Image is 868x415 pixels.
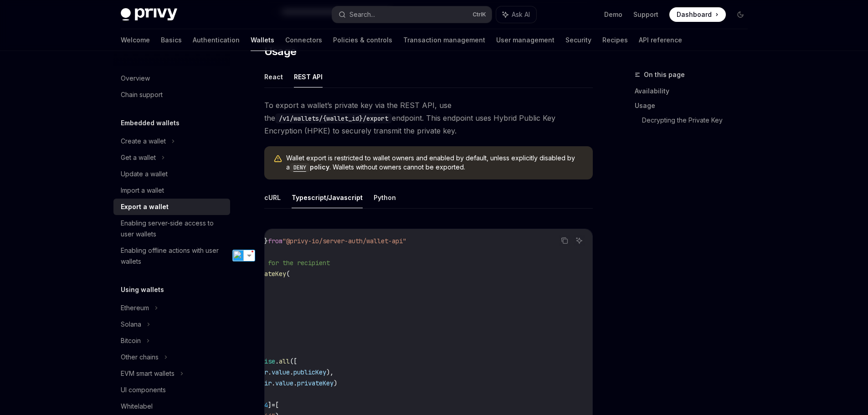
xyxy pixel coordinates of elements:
[264,44,297,59] span: Usage
[121,89,163,100] div: Chain support
[121,8,177,21] img: dark logo
[290,357,297,365] span: ([
[121,368,175,379] div: EVM smart wallets
[285,29,322,51] a: Connectors
[113,70,230,87] a: Overview
[512,10,530,19] span: Ask AI
[635,84,755,98] a: Availability
[251,29,274,51] a: Wallets
[121,73,150,84] div: Overview
[113,215,230,242] a: Enabling server-side access to user wallets
[293,368,326,376] span: publicKey
[121,384,166,395] div: UI components
[275,113,392,123] code: /v1/wallets/{wallet_id}/export
[129,259,330,267] span: // Generate a base64-encoded key pair for the recipient
[121,284,164,295] h5: Using wallets
[272,401,275,409] span: =
[121,302,149,313] div: Ethereum
[644,69,685,80] span: On this page
[297,379,334,387] span: privateKey
[272,379,275,387] span: .
[573,235,585,246] button: Ask AI
[282,237,406,245] span: "@privy-io/server-auth/wallet-api"
[161,29,182,51] a: Basics
[326,368,334,376] span: ),
[290,163,310,172] code: DENY
[121,169,168,179] div: Update a wallet
[293,379,297,387] span: .
[677,10,712,19] span: Dashboard
[113,199,230,215] a: Export a wallet
[272,368,290,376] span: value
[602,29,628,51] a: Recipes
[275,379,293,387] span: value
[559,235,570,246] button: Copy the contents from the code block
[121,401,153,412] div: Whitelabel
[113,87,230,103] a: Chain support
[121,118,180,128] h5: Embedded wallets
[286,154,584,172] span: Wallet export is restricted to wallet owners and enabled by default, unless explicitly disabled b...
[496,29,555,51] a: User management
[332,6,492,23] button: Search...CtrlK
[604,10,622,19] a: Demo
[268,401,272,409] span: ]
[113,242,230,270] a: Enabling offline actions with user wallets
[403,29,485,51] a: Transaction management
[639,29,682,51] a: API reference
[121,136,166,147] div: Create a wallet
[268,368,272,376] span: .
[268,237,282,245] span: from
[290,163,329,171] a: DENYpolicy
[121,152,156,163] div: Get a wallet
[121,245,225,267] div: Enabling offline actions with user wallets
[113,398,230,415] a: Whitelabel
[264,66,283,87] button: React
[294,66,323,87] button: REST API
[286,270,290,278] span: (
[733,7,748,22] button: Toggle dark mode
[275,401,279,409] span: [
[121,335,141,346] div: Bitcoin
[264,99,593,137] span: To export a wallet’s private key via the REST API, use the endpoint. This endpoint uses Hybrid Pu...
[121,185,164,196] div: Import a wallet
[349,9,375,20] div: Search...
[635,98,755,113] a: Usage
[121,352,159,363] div: Other chains
[275,357,279,365] span: .
[264,187,281,208] button: cURL
[334,379,337,387] span: )
[473,11,486,18] span: Ctrl K
[333,29,392,51] a: Policies & controls
[292,187,363,208] button: Typescript/Javascript
[113,182,230,199] a: Import a wallet
[246,270,286,278] span: generateKey
[669,7,726,22] a: Dashboard
[496,6,536,23] button: Ask AI
[121,29,150,51] a: Welcome
[374,187,396,208] button: Python
[193,29,240,51] a: Authentication
[273,154,282,164] svg: Warning
[642,113,755,128] a: Decrypting the Private Key
[264,237,268,245] span: }
[121,218,225,240] div: Enabling server-side access to user wallets
[121,319,141,330] div: Solana
[633,10,658,19] a: Support
[565,29,591,51] a: Security
[113,166,230,182] a: Update a wallet
[121,201,169,212] div: Export a wallet
[279,357,290,365] span: all
[113,382,230,398] a: UI components
[290,368,293,376] span: .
